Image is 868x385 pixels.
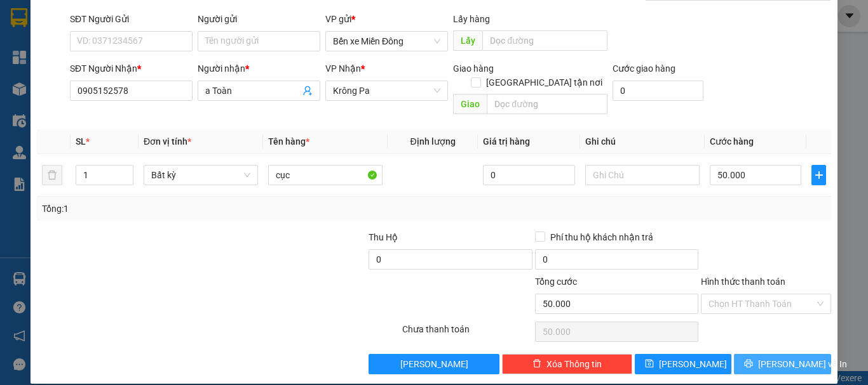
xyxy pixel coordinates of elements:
span: Giao hàng [453,63,494,74]
label: Cước giao hàng [613,63,675,74]
button: save[PERSON_NAME] [635,354,732,374]
span: Cước hàng [710,136,754,147]
button: printer[PERSON_NAME] và In [734,354,831,374]
input: 0 [483,165,574,185]
span: Lấy hàng [453,14,490,24]
input: Ghi Chú [585,165,700,185]
span: user-add [302,86,313,96]
span: Giao [453,94,487,114]
button: delete [42,165,62,185]
span: [GEOGRAPHIC_DATA] tận nơi [481,75,607,89]
span: Tên hàng [268,136,309,147]
input: Cước giao hàng [613,81,703,101]
div: VP gửi [325,12,448,26]
span: Xóa Thông tin [546,357,602,371]
th: Ghi chú [580,129,705,154]
input: Dọc đường [487,94,607,114]
div: SĐT Người Gửi [70,12,193,26]
div: Tổng: 1 [42,202,336,216]
span: [PERSON_NAME] [400,357,468,371]
span: [PERSON_NAME] và In [758,357,847,371]
span: Giá trị hàng [483,136,530,147]
span: Bất kỳ [151,166,250,185]
span: Đơn vị tính [144,136,191,147]
span: VP Nhận [325,63,361,74]
span: Thu Hộ [369,232,398,242]
span: [PERSON_NAME] [659,357,727,371]
button: plus [811,165,826,185]
span: Bến xe Miền Đông [333,32,440,51]
span: save [645,359,654,369]
span: Tổng cước [535,277,577,287]
div: Người nhận [198,62,320,75]
button: deleteXóa Thông tin [502,354,632,374]
span: Lấy [453,30,482,51]
div: Chưa thanh toán [401,322,534,344]
input: VD: Bàn, Ghế [268,165,383,185]
div: Người gửi [198,12,320,26]
span: Krông Pa [333,81,440,100]
span: delete [532,359,541,369]
span: printer [744,359,753,369]
span: plus [812,170,825,180]
label: Hình thức thanh toán [701,277,785,287]
span: Phí thu hộ khách nhận trả [545,230,658,244]
span: SL [76,136,86,147]
button: [PERSON_NAME] [369,354,499,374]
div: SĐT Người Nhận [70,62,193,75]
span: Định lượng [410,136,455,147]
input: Dọc đường [482,30,607,51]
